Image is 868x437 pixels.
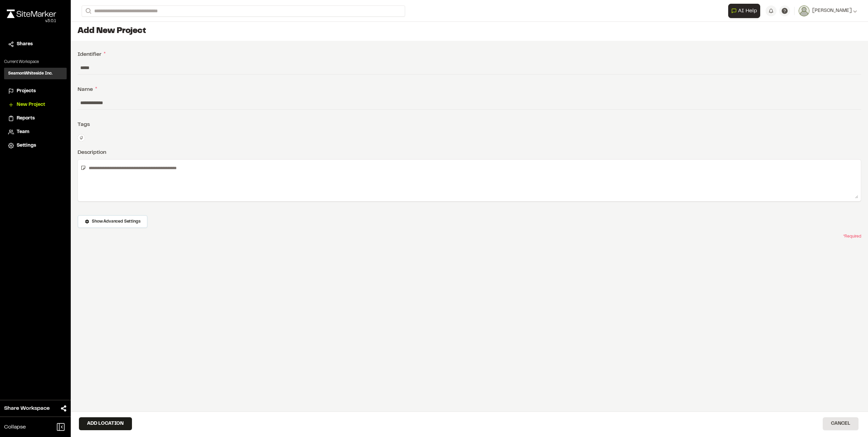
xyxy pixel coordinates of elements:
a: Reports [8,115,63,122]
div: Oh geez...please don't... [7,18,56,24]
a: Projects [8,87,63,95]
div: Description [78,148,861,157]
button: Add Location [79,417,132,430]
button: [PERSON_NAME] [799,5,857,16]
div: Open AI Assistant [728,4,763,18]
button: Search [82,5,94,17]
span: [PERSON_NAME] [812,7,852,15]
a: Settings [8,142,63,149]
img: User [799,5,809,16]
img: rebrand.png [7,10,56,18]
span: Settings [17,142,36,149]
button: Show Advanced Settings [78,215,148,228]
div: Name [78,85,861,94]
span: Show Advanced Settings [92,218,140,225]
span: Share Workspace [4,404,50,412]
button: Open AI Assistant [728,4,760,18]
span: Shares [17,41,33,48]
div: Identifier [78,50,861,59]
span: AI Help [738,7,757,15]
div: Tags [78,120,861,129]
h3: SeamonWhiteside Inc. [8,70,53,77]
a: Shares [8,41,63,48]
span: New Project [17,101,45,109]
button: Cancel [823,417,858,430]
a: New Project [8,101,63,109]
span: Projects [17,87,36,95]
a: Team [8,128,63,136]
p: Current Workspace [4,59,67,65]
span: Reports [17,115,35,122]
span: Collapse [4,423,26,431]
span: * Required [843,233,861,240]
button: Edit Tags [78,134,85,142]
span: Team [17,128,29,136]
h1: Add New Project [78,26,861,37]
